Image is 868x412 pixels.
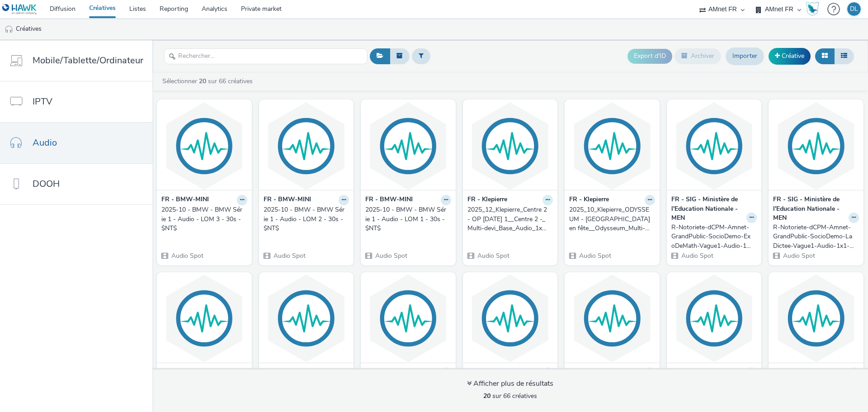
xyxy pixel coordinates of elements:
img: 2025_09_Klepierre_ODYSSEUM - Primark__Odysseum_Multi-devi_Base_Audio_1x1_1 - $NT$ visual [363,275,453,363]
a: 2025-10 - BMW - BMW Série 1 - Audio - LOM 3 - 30s - $NT$ [161,205,247,233]
strong: FR - AESIO [671,368,705,378]
button: Grille [815,48,835,64]
img: 2025-10 - BMW - BMW Série 1 - Audio - LOM 3 - 30s - $NT$ visual [159,102,250,190]
strong: FR - Klepierre [365,368,405,378]
button: Archiver [675,48,721,64]
span: Mobile/Tablette/Ordinateur [33,54,143,67]
strong: FR - SIG - Ministère de l'Education Nationale - MEN [264,368,337,395]
input: Rechercher... [164,48,368,64]
span: Audio Spot [578,251,611,260]
span: Audio Spot [680,251,713,260]
div: 2025-10 - BMW - BMW Série 1 - Audio - LOM 1 - 30s - $NT$ [365,205,448,233]
strong: FR - BMW-MINI [264,195,311,205]
a: R-Notoriete-dCPM-Amnet-GrandPublic-SocioDemo-LaDictee-Vague1-Audio-1x1-Multidevice - $83907293$ [773,223,859,251]
span: sur 66 créatives [483,392,537,400]
span: Audio [33,136,57,149]
span: Audio Spot [782,251,815,260]
strong: 20 [483,392,491,400]
a: 2025-10 - BMW - BMW Série 1 - Audio - LOM 1 - 30s - $NT$ [365,205,451,233]
button: Liste [834,48,854,64]
strong: FR - AESIO [569,368,603,378]
span: Audio Spot [273,251,306,260]
strong: FR - BMW-MINI [365,195,413,205]
img: 2025-10 - BMW - BMW Série 1 - Audio - LOM 2 - 30s - $NT$ visual [261,102,352,190]
img: Test Audio (VAST URL) visual [567,275,657,363]
a: Créative [769,48,811,64]
button: Export d'ID [627,49,672,63]
strong: FR - BMW-MINI [161,195,209,205]
img: 2025_09_Klepierre_VILLIERS EN BIERE - OP RENTREE 1__Villiers E_Multi-devi_Base_Audio_1x1_1 - $NT$... [465,275,556,363]
a: 2025_10_Klepierre_ODYSSEUM - [GEOGRAPHIC_DATA] en fête__Odysseum_Multi-devi_Base_Audio_1x1_1 - $NT$ [569,205,655,233]
a: Sélectionner sur 66 créatives [161,77,256,85]
img: Test Audio visual [669,275,759,363]
img: R-Notoriete-dCPM-Amnet-GrandPublic-SocioDemo-ExoDeMath-Vague1-Audio-1x1-Multidevice - $83907292$ ... [669,102,759,190]
img: R-Notoriete-dCPM-Amnet-GrandPublic-SocioDemo-Roman-Vague1-Audio-1x1-Multidevice - $83907299$ visual [261,275,352,363]
strong: FR - SIG - Ministère de l'Education Nationale - MEN [161,368,235,395]
div: 2025_10_Klepierre_ODYSSEUM - [GEOGRAPHIC_DATA] en fête__Odysseum_Multi-devi_Base_Audio_1x1_1 - $NT$ [569,205,651,233]
span: Audio Spot [476,251,509,260]
img: crea (4) visual [771,275,861,363]
span: DOOH [33,177,60,190]
strong: FR - Klepierre [569,195,609,205]
img: audio [5,25,14,34]
div: Afficher plus de résultats [467,379,553,389]
strong: FR - Klepierre [467,368,507,378]
span: IPTV [33,95,52,108]
a: 2025-10 - BMW - BMW Série 1 - Audio - LOM 2 - 30s - $NT$ [264,205,349,233]
a: Importer [726,47,764,65]
div: 2025_12_Klepierre_Centre 2 - OP [DATE] 1__Centre 2 -_Multi-devi_Base_Audio_1x1_1 - $NT$ [467,205,550,233]
strong: FR - SIG - Ministère de l'Education Nationale - MEN [671,195,745,223]
strong: FR - SIG - Ministère de l'Education Nationale - MEN [773,195,846,223]
div: R-Notoriete-dCPM-Amnet-GrandPublic-SocioDemo-LaDictee-Vague1-Audio-1x1-Multidevice - $83907293$ [773,223,855,251]
img: undefined Logo [2,4,37,15]
div: 2025-10 - BMW - BMW Série 1 - Audio - LOM 3 - 30s - $NT$ [161,205,244,233]
strong: FR - Klepierre [467,195,507,205]
img: 2025_10_Klepierre_ODYSSEUM - Odysseum en fête__Odysseum_Multi-devi_Base_Audio_1x1_1 - $NT$ visual [567,102,657,190]
img: Hawk Academy [806,2,819,16]
a: Hawk Academy [806,2,823,16]
img: 2025_12_Klepierre_Centre 2 - OP Noël 1__Centre 2 -_Multi-devi_Base_Audio_1x1_1 - $NT$ visual [465,102,556,190]
div: 2025-10 - BMW - BMW Série 1 - Audio - LOM 2 - 30s - $NT$ [264,205,346,233]
img: R-Notoriete-dCPM-Amnet-GrandPublic-SocioDemo-Les6eme-Vague1-Audio-1x1-Multidevice - $83907298$ vi... [159,275,250,363]
a: 2025_12_Klepierre_Centre 2 - OP [DATE] 1__Centre 2 -_Multi-devi_Base_Audio_1x1_1 - $NT$ [467,205,553,233]
span: Audio Spot [374,251,407,260]
a: R-Notoriete-dCPM-Amnet-GrandPublic-SocioDemo-ExoDeMath-Vague1-Audio-1x1-Multidevice - $83907292$ [671,223,757,251]
span: Audio Spot [170,251,203,260]
strong: Annonceur Test [773,368,818,378]
img: R-Notoriete-dCPM-Amnet-GrandPublic-SocioDemo-LaDictee-Vague1-Audio-1x1-Multidevice - $83907293$ v... [771,102,861,190]
strong: 20 [199,77,206,85]
div: DL [850,2,858,16]
div: R-Notoriete-dCPM-Amnet-GrandPublic-SocioDemo-ExoDeMath-Vague1-Audio-1x1-Multidevice - $83907292$ [671,223,754,251]
img: 2025-10 - BMW - BMW Série 1 - Audio - LOM 1 - 30s - $NT$ visual [363,102,453,190]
